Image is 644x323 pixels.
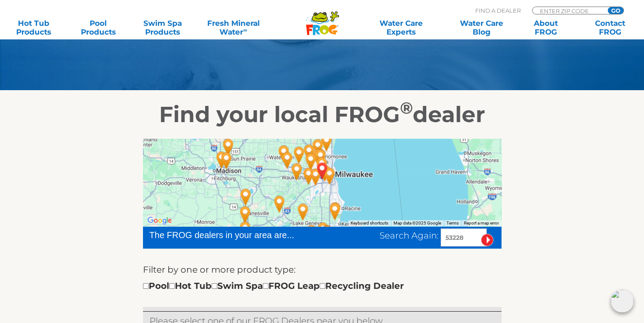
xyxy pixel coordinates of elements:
div: Absolute Water Spas and Pools - 62 miles away. [235,218,255,242]
a: Water CareBlog [456,19,507,36]
div: Fieldstone Pools & Spas - 27 miles away. [274,142,294,165]
div: Heartland Pool & Spa - 18 miles away. [289,143,309,167]
div: Leisure Pools and Spas - 9 miles away. [310,145,331,169]
div: Hansen's Pool & Spa Inc - 27 miles away. [325,199,345,222]
p: Find A Dealer [475,7,521,14]
span: Search Again: [379,230,439,241]
a: Open this area in Google Maps (opens a new window) [145,215,174,226]
h2: Find your local FROG dealer [53,102,591,128]
div: Legacy Pool & Hot Tubs - 18 miles away. [317,131,337,154]
a: PoolProducts [73,19,123,36]
sup: ® [400,98,413,118]
span: Map data ©2025 Google [393,221,441,225]
div: Bachmann Pools & Spas - 64 miles away. [212,148,232,172]
a: Water CareExperts [361,19,442,36]
div: Pool Hot Tub Swim Spa FROG Leap Recycling Dealer [143,279,404,293]
div: GREENFIELD, WI 53228 [312,159,332,183]
div: Allied Pools - 3 miles away. [312,154,332,177]
div: WI Pool & Spa - 6 miles away. [306,165,326,189]
sup: ∞ [243,27,247,33]
div: Meier's Outdoor World - 41 miles away. [302,221,322,245]
div: Wolter Pool Co. - 57 miles away. [235,203,255,226]
div: Patio Pleasures Pools & Spas - Sun Prairie - 61 miles away. [218,135,238,159]
div: Baker Pool & Fitness - 6 miles away. [320,164,340,188]
a: ContactFROG [585,19,635,36]
div: Aqua Fun Pools & Spas - Sussex - 14 miles away. [299,141,319,165]
div: Leslie's Poolmart Inc # 1087 - 2 miles away. [315,161,335,185]
input: GO [608,7,623,14]
div: Splashtime Pools and Spas - 35 miles away. [269,192,289,216]
div: Aqua Fun Pools & Spas - Big Bend - 9 miles away. [299,164,319,188]
input: Submit [481,234,494,246]
a: Fresh MineralWater∞ [202,19,265,36]
img: openIcon [611,290,634,312]
div: Bullfrog Spas Factory Store - Gurnee - 40 miles away. [317,222,338,246]
div: Swimming Pool Services, Inc. - 9 miles away. [301,150,321,173]
div: Farwell Pools & Construction, Inc. - 61 miles away. [216,149,237,172]
div: Bachmann's Pools Spas & Sauna's - 9 miles away. [308,145,328,169]
div: Aqua Pool & Spa Pros Co - 38 miles away. [313,219,333,242]
a: Report a map error [464,221,499,225]
div: Poolside LLC - 16 miles away. [287,160,307,183]
button: Keyboard shortcuts [351,220,388,226]
label: Filter by one or more product type: [143,263,296,277]
div: Doheny's Water Warehouse - Kenosha - 27 miles away. [325,200,345,223]
div: The Great Escape - Gurnee - 40 miles away. [317,221,337,245]
a: Terms (opens in new tab) [446,221,459,225]
div: Nelson's HomeTowne Recreation - 52 miles away. [236,185,256,209]
a: AboutFROG [521,19,571,36]
input: Zip Code Form [539,7,598,14]
div: Lake Geneva Pool and Spa - 29 miles away. [293,200,313,224]
img: Google [145,215,174,226]
div: Brinkman Fiberglass Pools - 23 miles away. [277,148,297,172]
div: Leslie's Poolmart Inc # 1088 - 8 miles away. [310,146,331,169]
a: Hot TubProducts [9,19,59,36]
a: Swim SpaProducts [138,19,188,36]
div: The FROG dealers in your area are... [150,228,326,242]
